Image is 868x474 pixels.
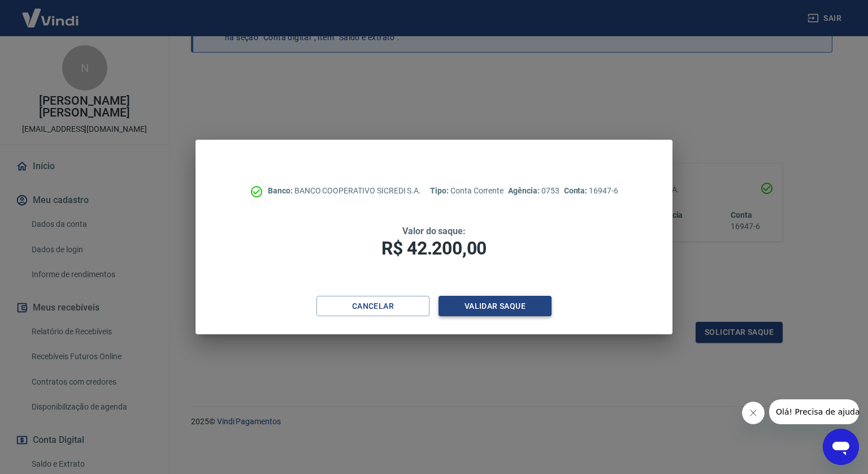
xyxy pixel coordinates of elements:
span: Agência: [508,186,541,195]
p: 16947-6 [564,185,618,197]
iframe: Botão para abrir a janela de mensagens [823,429,859,465]
span: Tipo: [430,186,450,195]
span: Conta: [564,186,589,195]
span: Valor do saque: [402,226,466,236]
button: Validar saque [439,296,552,317]
p: 0753 [508,185,559,197]
span: Olá! Precisa de ajuda? [7,8,95,17]
p: Conta Corrente [430,185,504,197]
button: Cancelar [316,296,429,317]
span: R$ 42.200,00 [381,238,487,259]
p: BANCO COOPERATIVO SICREDI S.A. [268,185,421,197]
iframe: Mensagem da empresa [769,399,859,424]
span: Banco: [268,186,294,195]
iframe: Fechar mensagem [742,402,765,424]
